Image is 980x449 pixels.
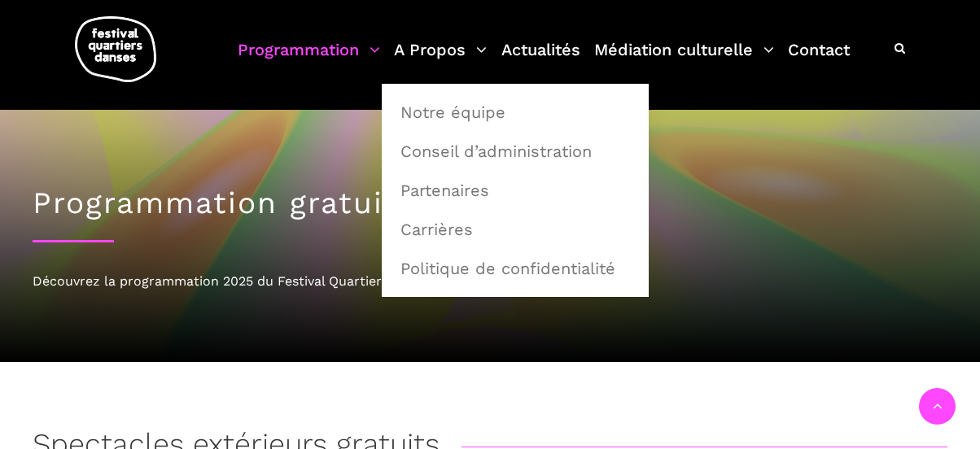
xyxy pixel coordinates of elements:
[391,250,640,287] a: Politique de confidentialité
[391,172,640,209] a: Partenaires
[391,133,640,170] a: Conseil d’administration
[788,36,850,84] a: Contact
[391,94,640,131] a: Notre équipe
[75,16,156,82] img: logo-fqd-med
[394,36,487,84] a: A Propos
[391,211,640,248] a: Carrières
[238,36,380,84] a: Programmation
[594,36,774,84] a: Médiation culturelle
[33,185,947,221] h1: Programmation gratuite 2025
[501,36,580,84] a: Actualités
[33,271,947,292] div: Découvrez la programmation 2025 du Festival Quartiers Danses !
